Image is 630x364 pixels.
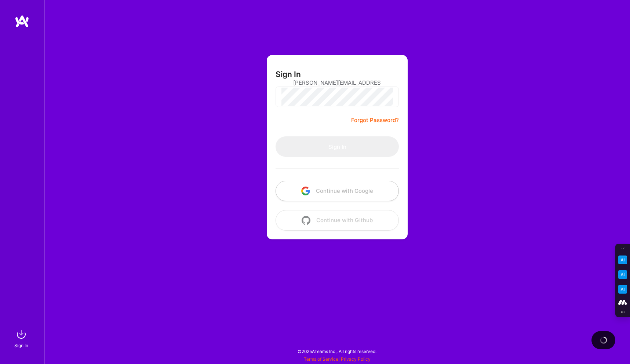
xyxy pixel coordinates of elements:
span: | [304,356,371,362]
a: Privacy Policy [341,356,371,362]
a: Forgot Password? [351,116,399,125]
div: © 2025 ATeams Inc., All rights reserved. [44,342,630,360]
img: Key Point Extractor icon [618,255,627,264]
input: Email... [293,73,381,92]
button: Sign In [276,136,399,157]
img: sign in [14,327,29,342]
button: Continue with Github [276,210,399,231]
a: sign inSign In [15,327,29,349]
h3: Sign In [276,70,301,79]
div: Sign In [14,342,28,349]
button: Continue with Google [276,181,399,201]
img: Jargon Buster icon [618,285,627,294]
img: logo [15,15,29,28]
a: Terms of Service [304,356,338,362]
img: icon [301,187,310,195]
img: loading [600,337,607,344]
img: icon [302,216,310,225]
img: Email Tone Analyzer icon [618,270,627,279]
